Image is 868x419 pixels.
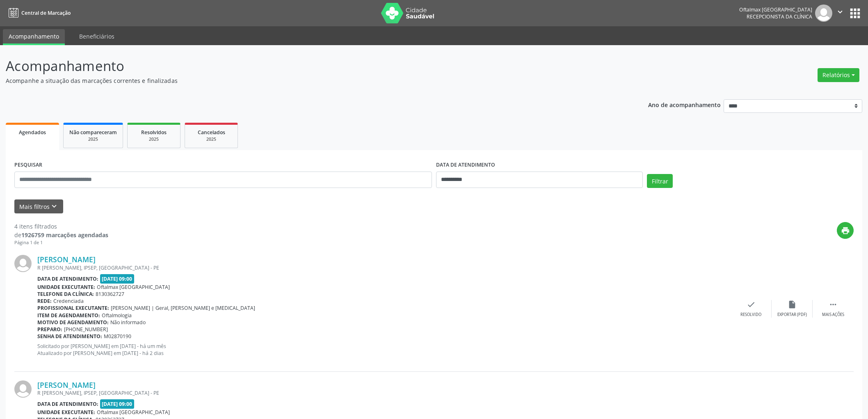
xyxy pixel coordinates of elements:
span: [PHONE_NUMBER] [64,326,108,333]
strong: 1926759 marcações agendadas [21,231,108,239]
button: Relatórios [818,68,859,82]
span: M02870190 [104,333,131,340]
a: Beneficiários [73,29,120,44]
div: 2025 [69,136,117,142]
b: Data de atendimento: [37,275,98,282]
span: Recepcionista da clínica [747,13,812,20]
span: [DATE] 09:00 [100,399,135,409]
span: Não compareceram [69,129,117,136]
i: check [747,300,756,309]
p: Solicitado por [PERSON_NAME] em [DATE] - há um mês Atualizado por [PERSON_NAME] em [DATE] - há 2 ... [37,343,731,357]
span: 8130362727 [96,291,124,298]
div: R [PERSON_NAME], IPSEP, [GEOGRAPHIC_DATA] - PE [37,389,731,396]
span: Oftalmologia [102,312,132,319]
img: img [14,255,32,272]
div: 2025 [191,136,232,142]
span: Oftalmax [GEOGRAPHIC_DATA] [97,284,170,291]
i:  [836,7,845,16]
i: insert_drive_file [788,300,797,309]
div: Exportar (PDF) [777,312,807,318]
b: Rede: [37,298,52,305]
span: Agendados [19,129,46,136]
b: Motivo de agendamento: [37,319,109,326]
span: [PERSON_NAME] | Geral, [PERSON_NAME] e [MEDICAL_DATA] [111,305,255,311]
i: keyboard_arrow_down [50,202,59,211]
p: Acompanhamento [6,56,605,76]
img: img [14,380,32,398]
i: print [841,226,850,235]
span: Credenciada [53,298,84,305]
b: Unidade executante: [37,284,95,291]
label: DATA DE ATENDIMENTO [436,159,495,172]
button:  [832,5,848,22]
b: Unidade executante: [37,409,95,416]
div: Resolvido [740,312,761,318]
div: de [14,231,108,239]
b: Telefone da clínica: [37,291,94,298]
div: 4 itens filtrados [14,222,108,231]
button: Filtrar [647,174,673,188]
b: Item de agendamento: [37,312,100,319]
img: img [815,5,832,22]
button: print [837,222,854,239]
div: Oftalmax [GEOGRAPHIC_DATA] [739,6,812,13]
div: R [PERSON_NAME], IPSEP, [GEOGRAPHIC_DATA] - PE [37,264,731,271]
span: Oftalmax [GEOGRAPHIC_DATA] [97,409,170,416]
button: apps [848,6,862,21]
div: Página 1 de 1 [14,239,108,246]
a: [PERSON_NAME] [37,255,96,264]
button: Mais filtroskeyboard_arrow_down [14,199,63,214]
label: PESQUISAR [14,159,42,172]
a: Central de Marcação [6,6,71,20]
i:  [829,300,838,309]
b: Data de atendimento: [37,401,98,408]
span: [DATE] 09:00 [100,274,135,284]
div: 2025 [133,136,174,142]
b: Senha de atendimento: [37,333,102,340]
a: Acompanhamento [3,29,65,45]
span: Central de Marcação [21,9,71,16]
a: [PERSON_NAME] [37,380,96,389]
p: Ano de acompanhamento [648,99,721,110]
p: Acompanhe a situação das marcações correntes e finalizadas [6,76,605,85]
span: Não informado [110,319,146,326]
b: Profissional executante: [37,305,109,311]
b: Preparo: [37,326,62,333]
span: Resolvidos [141,129,167,136]
span: Cancelados [198,129,225,136]
div: Mais ações [822,312,844,318]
